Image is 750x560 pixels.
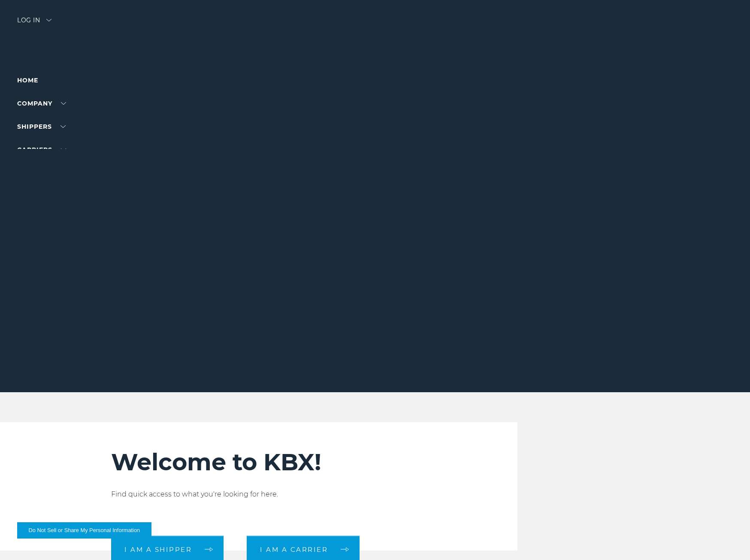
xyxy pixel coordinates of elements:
[46,19,51,21] img: arrow
[343,17,407,55] img: kbx logo
[124,546,192,553] span: I am a shipper
[111,489,449,499] p: Find quick access to what you're looking for here.
[260,546,328,553] span: I am a carrier
[17,17,51,30] div: Log in
[111,448,449,476] h2: Welcome to KBX!
[17,123,66,130] a: SHIPPERS
[17,522,151,539] button: Do Not Sell or Share My Personal Information
[17,76,38,84] a: Home
[17,146,66,154] a: Carriers
[17,100,66,107] a: Company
